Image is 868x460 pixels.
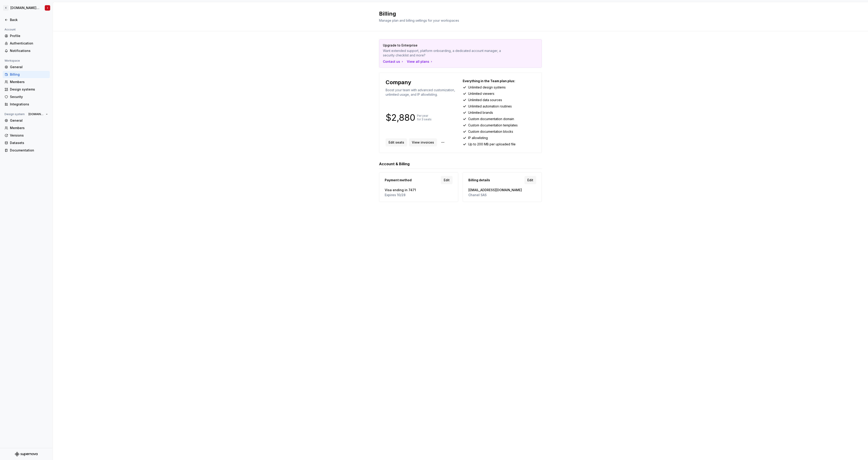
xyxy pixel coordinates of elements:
[3,132,50,139] a: Versions
[468,110,493,115] p: Unlimited brands
[468,123,518,128] p: Custom documentation templates
[3,124,50,132] a: Members
[409,138,437,146] a: View invoices
[468,98,502,102] p: Unlimited data sources
[468,104,512,109] p: Unlimited automation routines
[10,6,39,10] div: [DOMAIN_NAME] DS
[379,10,536,17] h2: Billing
[3,139,50,146] a: Datasets
[10,126,48,130] div: Members
[10,141,48,145] div: Datasets
[386,115,415,120] p: $2,880
[527,178,533,182] span: Edit
[412,140,434,145] span: View invoices
[417,114,432,121] p: Per year for 3 seats
[3,147,50,154] a: Documentation
[385,188,453,192] span: Visa ending in 7471
[3,16,50,23] a: Back
[3,117,50,124] a: General
[385,193,453,197] span: Expires 10/28
[524,176,536,184] a: Edit
[3,78,50,86] a: Members
[468,136,488,140] p: IP allowlisting
[10,65,48,69] div: General
[468,117,514,121] p: Custom documentation domain
[441,176,453,184] a: Edit
[3,71,50,78] a: Billing
[444,178,450,182] span: Edit
[468,178,490,182] span: Billing details
[3,86,50,93] a: Design systems
[3,47,50,54] a: Notifications
[468,91,494,96] p: Unlimited viewers
[389,140,404,145] span: Edit seats
[383,49,506,58] p: Want extended support, platform onboarding, a dedicated account manager, a security checklist and...
[3,93,50,100] a: Security
[1,3,52,13] button: C[DOMAIN_NAME] DSI
[10,148,48,153] div: Documentation
[10,87,48,92] div: Design systems
[3,27,17,32] div: Account
[3,5,9,11] div: C
[10,34,48,38] div: Profile
[468,85,506,90] p: Unlimited design systems
[3,40,50,47] a: Authentication
[47,6,48,10] div: I
[385,178,412,182] span: Payment method
[468,193,536,197] span: Chanel SAS
[10,102,48,107] div: Integrations
[10,133,48,138] div: Versions
[10,72,48,77] div: Billing
[383,59,404,64] button: Contact us
[3,101,50,108] a: Integrations
[3,58,22,63] div: Workspace
[386,138,407,146] button: Edit seats
[3,63,50,71] a: General
[407,59,433,64] button: View all plans
[3,112,26,117] div: Design system
[10,118,48,123] div: General
[10,95,48,99] div: Security
[379,19,459,22] span: Manage plan and billing settings for your workspaces
[468,188,536,192] span: [EMAIL_ADDRESS][DOMAIN_NAME]
[383,43,506,48] p: Upgrade to Enterprise
[468,142,516,146] p: Up to 200 MB per uploaded file
[386,88,458,97] p: Boost your team with advanced customization, unlimited usage, and IP allowlisting.
[379,161,410,167] h3: Account & Billing
[386,79,411,86] p: Company
[10,18,48,22] div: Back
[10,41,48,46] div: Authentication
[463,79,535,83] p: Everything in the Team plan plus:
[28,112,44,116] span: [DOMAIN_NAME] DS
[10,80,48,84] div: Members
[10,49,48,53] div: Notifications
[3,32,50,39] a: Profile
[15,452,38,456] svg: Supernova Logo
[468,129,513,134] p: Custom documentation blocks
